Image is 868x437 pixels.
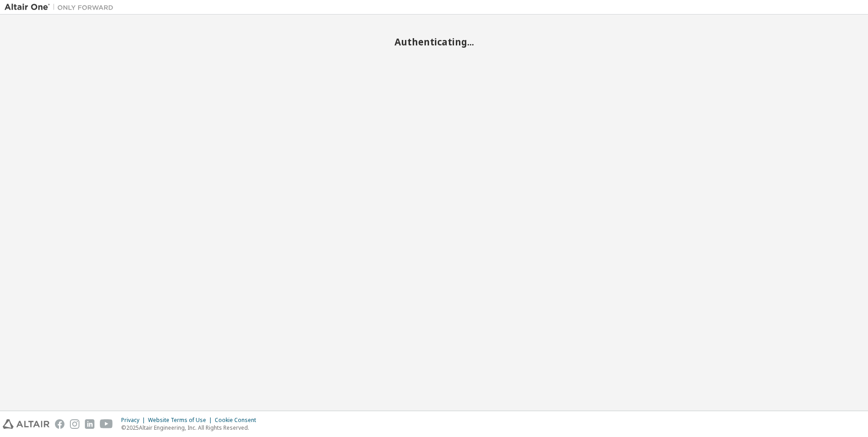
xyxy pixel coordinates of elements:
[215,417,261,424] div: Cookie Consent
[85,419,94,429] img: linkedin.svg
[70,419,79,429] img: instagram.svg
[121,424,261,432] p: © 2025 Altair Engineering, Inc. All Rights Reserved.
[55,419,64,429] img: facebook.svg
[3,419,49,429] img: altair_logo.svg
[5,36,863,48] h2: Authenticating...
[121,417,148,424] div: Privacy
[5,3,118,12] img: Altair One
[148,417,215,424] div: Website Terms of Use
[100,419,113,429] img: youtube.svg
